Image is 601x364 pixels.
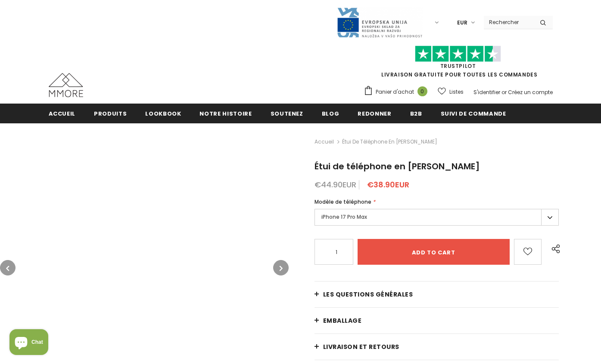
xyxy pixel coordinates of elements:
[315,160,480,172] span: Étui de téléphone en [PERSON_NAME]
[323,290,413,299] span: Les questions générales
[49,110,76,118] span: Accueil
[358,239,510,265] input: Add to cart
[315,198,371,205] span: Modèle de téléphone
[336,7,423,38] img: Javni Razpis
[364,49,553,78] span: LIVRAISON GRATUITE POUR TOUTES LES COMMANDES
[315,308,559,333] a: EMBALLAGE
[94,104,127,123] a: Produits
[199,110,252,118] span: Notre histoire
[145,110,181,118] span: Lookbook
[49,104,76,123] a: Accueil
[315,209,559,226] label: iPhone 17 Pro Max
[336,18,423,26] a: Javni Razpis
[323,316,362,325] span: EMBALLAGE
[415,46,501,62] img: Faites confiance aux étoiles pilotes
[410,104,422,123] a: B2B
[322,110,339,118] span: Blog
[358,110,391,118] span: Redonner
[367,179,409,190] span: €38.90EUR
[7,329,51,357] inbox-online-store-chat: Shopify online store chat
[438,84,464,99] a: Listes
[271,104,303,123] a: soutenez
[199,104,252,123] a: Notre histoire
[49,73,83,97] img: Cas MMORE
[358,104,391,123] a: Redonner
[440,62,476,70] a: TrustPilot
[315,137,334,147] a: Accueil
[376,88,414,96] span: Panier d'achat
[417,86,427,96] span: 0
[271,110,303,118] span: soutenez
[342,137,437,147] span: Étui de téléphone en [PERSON_NAME]
[94,110,127,118] span: Produits
[501,89,507,96] span: or
[315,334,559,360] a: Livraison et retours
[315,281,559,307] a: Les questions générales
[315,179,356,190] span: €44.90EUR
[473,89,500,96] a: S'identifier
[484,16,533,28] input: Search Site
[449,88,464,96] span: Listes
[323,343,399,351] span: Livraison et retours
[364,86,432,98] a: Panier d'achat 0
[441,104,506,123] a: Suivi de commande
[441,110,506,118] span: Suivi de commande
[457,18,467,27] span: EUR
[145,104,181,123] a: Lookbook
[322,104,339,123] a: Blog
[410,110,422,118] span: B2B
[508,89,553,96] a: Créez un compte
